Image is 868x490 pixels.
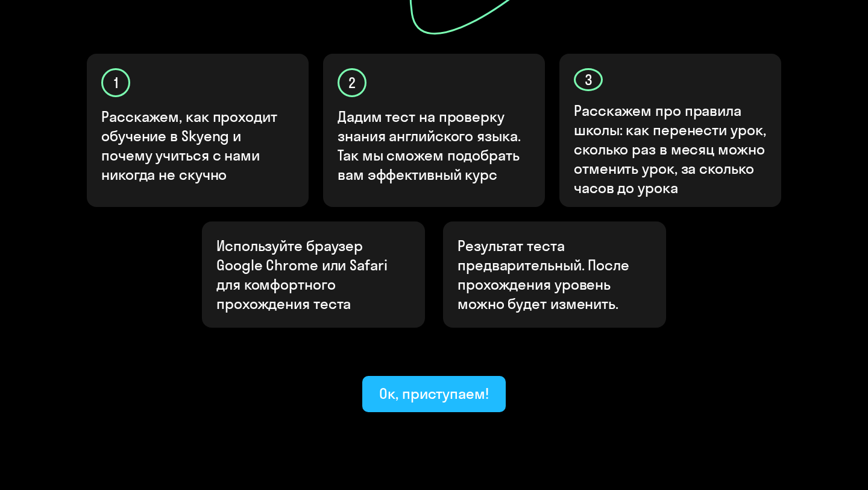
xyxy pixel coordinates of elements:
div: Ок, приступаем! [379,384,489,403]
p: Дадим тест на проверку знания английского языка. Так мы сможем подобрать вам эффективный курс [338,107,532,184]
div: 2 [338,68,366,97]
p: Расскажем, как проходит обучение в Skyeng и почему учиться с нами никогда не скучно [101,107,295,184]
p: Расскажем про правила школы: как перенести урок, сколько раз в месяц можно отменить урок, за скол... [574,101,768,197]
button: Ок, приступаем! [362,376,506,412]
p: Используйте браузер Google Chrome или Safari для комфортного прохождения теста [216,236,410,313]
div: 3 [574,68,603,91]
p: Результат теста предварительный. После прохождения уровень можно будет изменить. [458,236,652,313]
div: 1 [101,68,130,97]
